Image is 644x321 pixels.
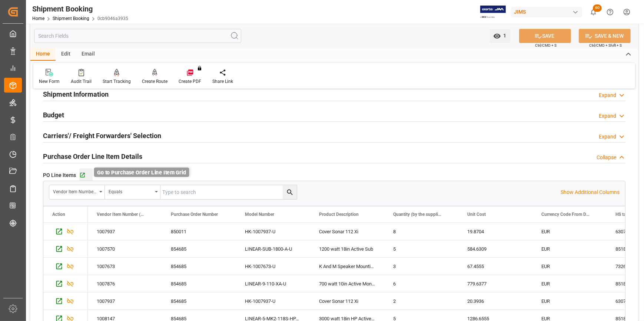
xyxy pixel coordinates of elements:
div: Cover Sonar 112 Xi [310,292,384,310]
div: HK-1007937-U [236,223,310,240]
img: Exertis%20JAM%20-%20Email%20Logo.jpg_1722504956.jpg [480,6,506,19]
h2: Carriers'/ Freight Forwarders' Selection [43,131,161,141]
div: Press SPACE to select this row. [43,292,88,310]
span: Unit Cost [467,212,486,217]
div: 1200 watt 18in Active Sub [310,240,384,257]
div: HK-1007937-U [236,292,310,310]
div: 700 watt 10in Active Monitor [310,275,384,292]
div: 1007937 [88,223,162,240]
div: 67.4555 [458,258,532,275]
div: Audit Trail [71,78,92,85]
div: 850011 [162,223,236,240]
span: Model Number [245,212,274,217]
div: Press SPACE to select this row. [43,258,88,275]
div: Expand [599,133,616,141]
div: EUR [532,240,607,257]
span: 1 [501,33,507,39]
input: Type to search [160,185,297,199]
span: 60 [593,4,602,12]
div: EUR [532,223,607,240]
div: 20.3936 [458,292,532,310]
button: SAVE [519,29,571,43]
div: 1007937 [88,292,162,310]
button: Go to Purchase Order Line Item Grid [79,168,93,182]
div: Cover Sonar 112 Xi [310,223,384,240]
div: Edit [56,48,76,61]
h2: Budget [43,110,64,120]
div: EUR [532,292,607,310]
span: Quantity (by the supplier) [393,212,443,217]
span: Purchase Order Number [171,212,218,217]
button: Help Center [602,4,618,20]
span: Vendor Item Number (By The Supplier) [97,212,146,217]
div: 1007673 [88,258,162,275]
span: Ctrl/CMD + S [535,43,557,48]
div: Home [30,48,56,61]
h2: Shipment Information [43,89,109,99]
button: open menu [489,29,510,43]
div: JIMS [511,7,582,17]
div: 854685 [162,275,236,292]
button: JIMS [511,5,585,19]
div: Press SPACE to select this row. [43,240,88,258]
div: Expand [599,112,616,120]
div: 19.8704 [458,223,532,240]
div: Equals [109,187,152,195]
div: Press SPACE to select this row. [43,223,88,240]
span: Product Description [319,212,359,217]
div: Share Link [212,78,233,85]
div: Create Route [142,78,167,85]
div: EUR [532,275,607,292]
div: 1007570 [88,240,162,257]
div: Email [76,48,100,61]
div: Action [52,212,65,217]
button: open menu [105,185,160,199]
div: 854685 [162,292,236,310]
div: 8 [384,223,458,240]
div: 2 [384,292,458,310]
a: Shipment Booking [53,16,89,21]
div: Expand [599,91,616,99]
span: Ctrl/CMD + Shift + S [589,43,622,48]
div: K And M Speaker Mounting Pole [310,258,384,275]
div: EUR [532,258,607,275]
div: Go to Purchase Order Line Item Grid [94,168,189,177]
div: Start Tracking [103,78,131,85]
div: Collapse [597,154,616,161]
div: 1007876 [88,275,162,292]
div: Shipment Booking [32,3,128,14]
div: LINEAR-9-110-XA-U [236,275,310,292]
p: Show Additional Columns [561,188,620,196]
div: 854685 [162,258,236,275]
div: 6 [384,275,458,292]
div: 779.6377 [458,275,532,292]
a: Home [32,16,44,21]
div: New Form [39,78,60,85]
div: 3 [384,258,458,275]
h2: Purchase Order Line Item Details [43,151,142,161]
div: LINEAR-SUB-1800-A-U [236,240,310,257]
button: search button [283,185,297,199]
button: open menu [49,185,105,199]
div: 5 [384,240,458,257]
span: Currency Code From Detail [541,212,591,217]
button: show 60 new notifications [585,4,602,20]
div: 854685 [162,240,236,257]
div: Press SPACE to select this row. [43,275,88,292]
span: PO Line Items [43,171,76,179]
input: Search Fields [34,29,241,43]
div: Vendor Item Number (By The Supplier) [53,187,97,195]
button: SAVE & NEW [579,29,631,43]
div: 584.6309 [458,240,532,257]
div: HK-1007673-U [236,258,310,275]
